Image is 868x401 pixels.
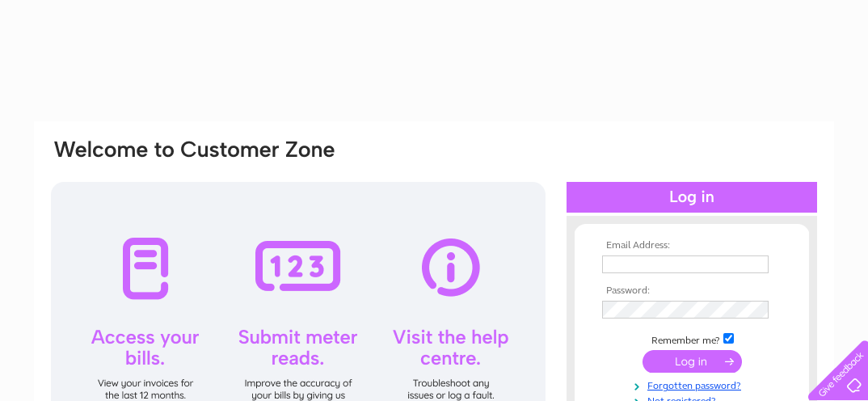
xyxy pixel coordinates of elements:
[598,285,786,297] th: Password:
[643,350,742,373] input: Submit
[598,240,786,251] th: Email Address:
[598,331,786,347] td: Remember me?
[602,377,786,392] a: Forgotten password?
